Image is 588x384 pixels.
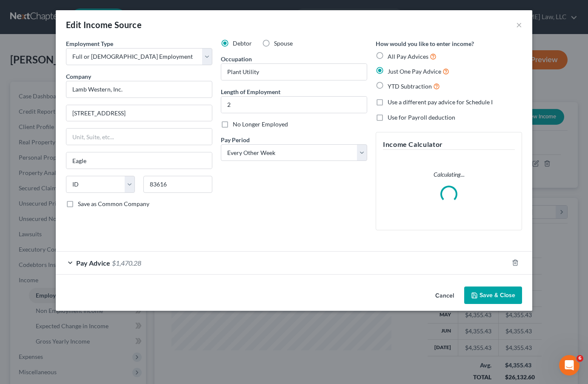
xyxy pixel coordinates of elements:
input: Enter zip... [143,176,212,193]
span: Spouse [274,40,293,47]
iframe: Intercom live chat [559,355,579,375]
span: Pay Advice [76,259,110,267]
input: ex: 2 years [221,97,367,113]
span: Employment Type [66,40,113,47]
button: Save & Close [464,287,522,304]
span: Debtor [233,40,252,47]
h5: Income Calculator [383,139,515,150]
button: Cancel [428,287,461,304]
p: Calculating... [383,170,515,179]
label: Length of Employment [221,87,280,96]
span: All Pay Advices [388,53,428,60]
span: No Longer Employed [233,120,288,128]
button: × [516,20,522,30]
div: Edit Income Source [66,19,142,31]
span: Pay Period [221,136,250,143]
input: Unit, Suite, etc... [66,129,212,145]
label: How would you like to enter income? [376,39,474,48]
input: Enter address... [66,105,212,121]
span: Use a different pay advice for Schedule I [388,98,493,106]
label: Occupation [221,54,252,63]
input: -- [221,64,367,80]
span: Save as Common Company [78,200,149,207]
span: $1,470.28 [112,259,141,267]
span: Just One Pay Advice [388,68,441,75]
input: Enter city... [66,152,212,169]
span: YTD Subtraction [388,83,432,90]
span: 6 [577,355,583,362]
span: Use for Payroll deduction [388,114,455,121]
input: Search company by name... [66,81,212,98]
span: Company [66,73,91,80]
